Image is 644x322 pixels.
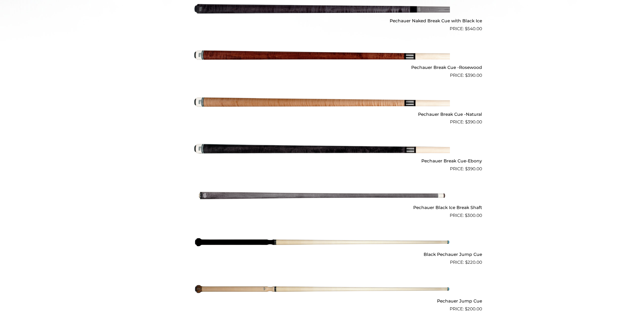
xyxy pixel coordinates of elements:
a: Pechauer Break Cue-Ebony $390.00 [162,127,482,172]
a: Pechauer Break Cue -Rosewood $390.00 [162,34,482,79]
span: $ [465,260,468,265]
h2: Pechauer Naked Break Cue with Black Ice [162,16,482,25]
span: $ [465,213,467,218]
h2: Pechauer Break Cue -Rosewood [162,63,482,72]
img: Pechauer Break Cue -Natural [194,81,450,123]
a: Pechauer Black Ice Break Shaft $300.00 [162,174,482,219]
img: Pechauer Break Cue -Rosewood [194,34,450,77]
img: Pechauer Break Cue-Ebony [194,127,450,170]
bdi: 200.00 [465,306,482,311]
span: $ [465,26,467,31]
a: Pechauer Break Cue -Natural $390.00 [162,81,482,125]
a: Pechauer Jump Cue $200.00 [162,268,482,312]
bdi: 390.00 [465,119,482,124]
h2: Black Pechauer Jump Cue [162,250,482,259]
bdi: 540.00 [465,26,482,31]
bdi: 390.00 [465,166,482,171]
bdi: 300.00 [465,213,482,218]
h2: Pechauer Break Cue -Natural [162,109,482,119]
bdi: 390.00 [465,73,482,78]
span: $ [465,73,468,78]
bdi: 220.00 [465,260,482,265]
img: Pechauer Jump Cue [194,268,450,310]
span: $ [465,166,468,171]
span: $ [465,306,467,311]
span: $ [465,119,468,124]
h2: Pechauer Black Ice Break Shaft [162,203,482,212]
img: Pechauer Black Ice Break Shaft [194,174,450,217]
img: Black Pechauer Jump Cue [194,221,450,263]
h2: Pechauer Jump Cue [162,296,482,306]
a: Black Pechauer Jump Cue $220.00 [162,221,482,266]
h2: Pechauer Break Cue-Ebony [162,156,482,165]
